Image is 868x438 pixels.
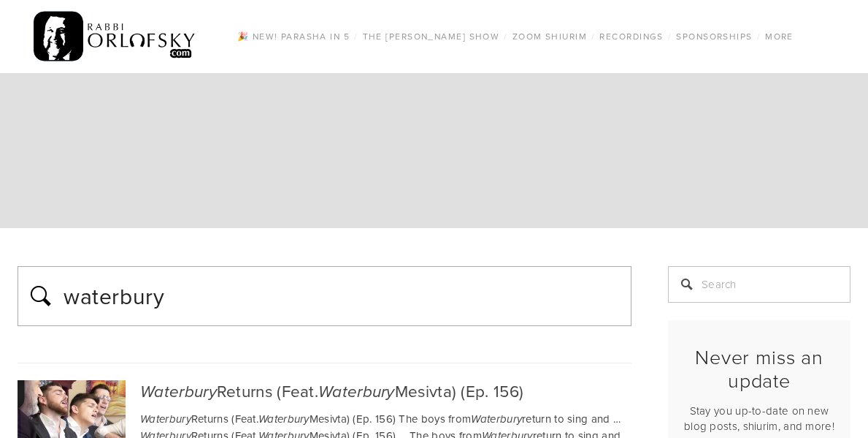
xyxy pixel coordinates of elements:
[140,382,217,402] em: Waterbury
[258,413,310,426] em: Waterbury
[354,30,358,42] span: /
[318,382,395,402] em: Waterbury
[62,278,623,314] input: Type to search…
[140,413,191,426] em: Waterbury
[668,30,672,42] span: /
[591,30,595,42] span: /
[504,30,507,42] span: /
[757,30,761,42] span: /
[613,411,621,426] span: …
[595,27,667,46] a: Recordings
[668,266,850,303] input: Search
[680,345,838,393] h2: Never miss an update
[358,27,504,46] a: The [PERSON_NAME] Show
[140,411,610,426] span: Returns (Feat. Mesivta) (Ep. 156) The boys from return to sing and
[508,27,591,46] a: Zoom Shiurim
[233,27,354,46] a: 🎉 NEW! Parasha in 5
[680,403,838,434] p: Stay you up-to-date on new blog posts, shiurim, and more!
[471,413,522,426] em: Waterbury
[18,380,631,403] div: Returns (Feat. Mesivta) (Ep. 156)
[34,8,196,65] img: RabbiOrlofsky.com
[761,27,798,46] a: More
[672,27,756,46] a: Sponsorships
